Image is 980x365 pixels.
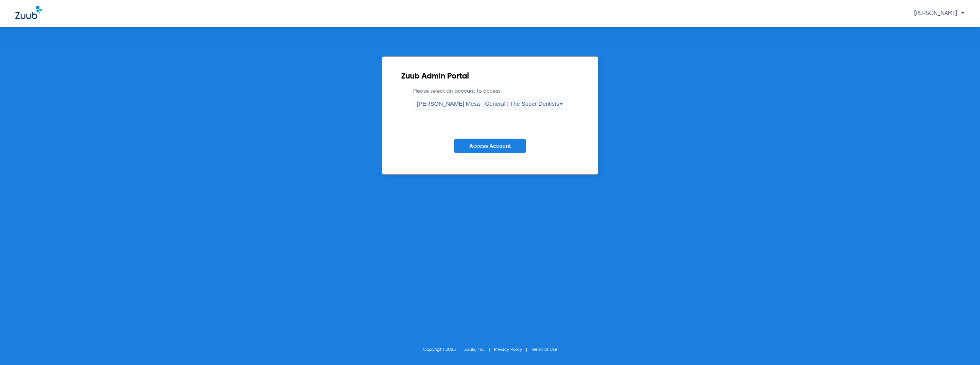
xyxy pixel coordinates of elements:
iframe: Chat Widget [942,328,980,365]
li: Copyright 2025 [423,346,464,354]
h2: Zuub Admin Portal [401,73,578,80]
a: Terms of Use [531,347,557,352]
span: Access Account [469,143,511,149]
img: Zuub Logo [15,6,42,19]
button: Access Account [454,139,526,154]
a: Privacy Policy [494,347,522,352]
li: Zuub, Inc. [464,346,494,354]
label: Please select an account to access [413,87,567,110]
span: [PERSON_NAME] [914,10,965,16]
span: [PERSON_NAME] Mesa - General | The Super Dentists [417,100,559,107]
